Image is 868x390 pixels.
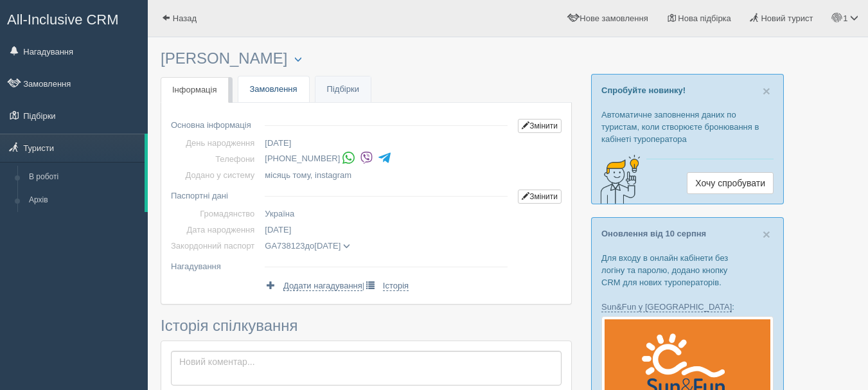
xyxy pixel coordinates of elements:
[260,206,513,222] td: Україна
[265,225,291,235] span: [DATE]
[171,222,260,238] td: Дата народження
[601,109,774,145] p: Автоматичне заповнення даних по туристам, коли створюєте бронювання в кабінеті туроператора
[7,12,119,28] span: All-Inclusive CRM
[763,227,770,242] span: ×
[265,241,305,251] span: GA738123
[238,76,309,103] a: Замовлення
[383,281,409,291] span: Історія
[687,172,774,194] a: Хочу спробувати
[173,13,197,23] span: Назад
[171,135,260,151] td: День народження
[601,302,732,312] a: Sun&Fun у [GEOGRAPHIC_DATA]
[518,190,562,204] a: Змінити
[161,50,572,67] h3: [PERSON_NAME]
[265,150,513,168] li: [PHONE_NUMBER]
[342,151,355,164] img: whatsapp-colored.svg
[265,279,362,292] a: Додати нагадування
[761,13,813,23] span: Новий турист
[171,254,260,274] td: Нагадування
[601,252,774,288] p: Для входу в онлайн кабінети без логіну та паролю, додано кнопку CRM для нових туроператорів.
[171,206,260,222] td: Громадянство
[161,77,229,103] a: Інформація
[171,183,260,206] td: Паспортні дані
[171,238,260,254] td: Закордонний паспорт
[518,119,562,133] a: Змінити
[763,84,770,98] button: Close
[1,1,147,36] a: All-Inclusive CRM
[601,84,774,96] p: Спробуйте новинку!
[265,276,513,292] div: |
[763,84,770,98] span: ×
[315,76,371,103] a: Підбірки
[360,151,373,164] img: viber-colored.svg
[314,241,341,251] span: [DATE]
[23,189,145,212] a: Архів
[260,167,513,183] td: , instagram
[843,13,847,23] span: 1
[763,227,770,241] button: Close
[378,151,391,164] img: telegram-colored-4375108.svg
[283,281,362,291] span: Додати нагадування
[601,229,706,238] a: Оновлення від 10 серпня
[364,279,409,292] a: Історія
[171,167,260,183] td: Додано у систему
[265,170,310,180] span: місяць тому
[592,154,643,205] img: creative-idea-2907357.png
[23,166,145,189] a: В роботі
[171,112,260,135] td: Основна інформація
[161,317,572,334] h3: Історія спілкування
[580,13,648,23] span: Нове замовлення
[601,301,774,313] p: :
[171,151,260,167] td: Телефони
[265,241,350,251] span: до
[260,135,513,151] td: [DATE]
[678,13,731,23] span: Нова підбірка
[172,85,217,94] span: Інформація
